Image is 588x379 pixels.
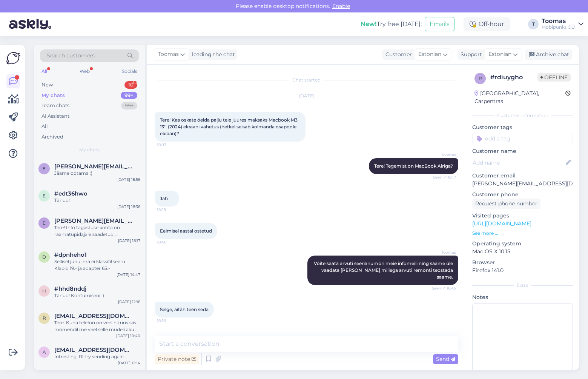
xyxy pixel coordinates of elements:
[116,333,140,339] div: [DATE] 10:40
[121,92,137,99] div: 99+
[160,307,209,312] span: Selge, aitäh teen seda
[418,50,441,59] span: Estonian
[361,20,422,29] div: Try free [DATE]:
[528,19,539,29] div: T
[43,349,46,355] span: a
[160,228,212,234] span: Eelmisel aastal ostetud
[6,51,20,65] img: Askly Logo
[41,102,69,109] div: Team chats
[54,258,140,272] div: Sellisel juhul ma ei klassifitseeru. Klapid 19.- ja adapter 65.-
[314,260,454,280] span: Võite saata arvuti seerianumbri meie infomeili ning saame üle vaadata [PERSON_NAME] millega arvut...
[428,174,456,180] span: Seen ✓ 18:17
[472,112,573,119] div: Customer information
[160,196,168,201] span: Jah
[472,259,573,267] p: Browser
[158,50,179,59] span: Toomas
[43,193,46,199] span: e
[428,152,456,158] span: Toomas
[54,224,140,238] div: Tere! Info tagastuse kohta on raamatupidajale saadetud. [PERSON_NAME], et ta teostab tagastuse lä...
[54,197,140,204] div: Tänud!
[54,217,133,224] span: emilia.bachman@gmail.com
[42,288,46,294] span: h
[458,51,482,59] div: Support
[464,17,510,31] div: Off-hour
[117,272,140,277] div: [DATE] 14:47
[43,220,46,226] span: e
[428,285,456,291] span: Seen ✓ 18:45
[472,172,573,180] p: Customer email
[472,147,573,155] p: Customer name
[425,17,454,31] button: Emails
[120,66,139,76] div: Socials
[472,282,573,289] div: Extra
[42,254,46,260] span: d
[118,360,140,366] div: [DATE] 12:14
[54,319,140,333] div: Tere. Kuna telefon on veel nii uus siis momendil me veel selle mudeli aku vahetusega ei tegele
[472,293,573,301] p: Notes
[79,146,100,153] span: My chats
[54,251,87,258] span: #dpnheho1
[472,133,573,144] input: Add a tag
[54,313,133,319] span: renatakumel1@gmail.com
[525,49,572,60] div: Archive chat
[537,73,571,82] span: Offline
[157,239,185,245] span: 18:40
[472,191,573,199] p: Customer phone
[155,92,458,99] div: [DATE]
[41,92,65,99] div: My chats
[157,207,185,213] span: 18:29
[436,356,455,362] span: Send
[473,159,564,167] input: Add name
[118,238,140,243] div: [DATE] 18:17
[117,177,140,182] div: [DATE] 18:56
[428,328,456,334] span: Toomas
[118,299,140,305] div: [DATE] 12:16
[479,75,482,81] span: r
[189,51,235,59] div: leading the chat
[41,123,48,130] div: All
[472,180,573,188] p: [PERSON_NAME][EMAIL_ADDRESS][DOMAIN_NAME]
[472,230,573,237] p: See more ...
[124,81,137,89] div: 10
[54,163,133,170] span: evelin.olev@gmail.com
[54,190,88,197] span: #edt36hwo
[488,50,511,59] span: Estonian
[155,77,458,83] div: Chat started
[428,250,456,255] span: Toomas
[43,315,46,321] span: r
[40,66,49,76] div: All
[41,133,63,141] div: Archived
[472,123,573,131] p: Customer tags
[54,292,140,299] div: Tänud! Kohtumiseni :)
[54,285,86,292] span: #hhd8nddj
[472,267,573,274] p: Firefox 141.0
[472,212,573,220] p: Visited pages
[41,81,53,89] div: New
[382,51,412,59] div: Customer
[157,142,185,148] span: 18:07
[472,199,540,209] div: Request phone number
[472,240,573,248] p: Operating system
[490,73,537,82] div: # rdiuygho
[54,347,133,353] span: acoleman8@hotmail.com
[117,204,140,210] div: [DATE] 18:36
[78,66,91,76] div: Web
[47,52,95,60] span: Search customers
[474,89,565,105] div: [GEOGRAPHIC_DATA], Carpentras
[361,20,377,28] b: New!
[155,354,199,364] div: Private note
[542,18,575,24] div: Toomas
[542,24,575,30] div: Mobipunkt OÜ
[43,166,46,171] span: e
[160,117,299,136] span: Tere! Kas oskate öelda palju teie juures maksaks Macbook M3 13'' (2024) ekraani vahetus (hetkel s...
[542,18,583,30] a: ToomasMobipunkt OÜ
[54,170,140,177] div: Jääme ootama :)
[330,3,352,9] span: Enable
[41,112,69,120] div: AI Assistant
[472,248,573,256] p: Mac OS X 10.15
[121,102,137,109] div: 99+
[374,163,453,169] span: Tere! Tegemist on MacBook Airiga?
[54,353,140,360] div: Intresting, I'll try sending again.
[157,318,185,324] span: 18:56
[472,220,531,227] a: [URL][DOMAIN_NAME]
